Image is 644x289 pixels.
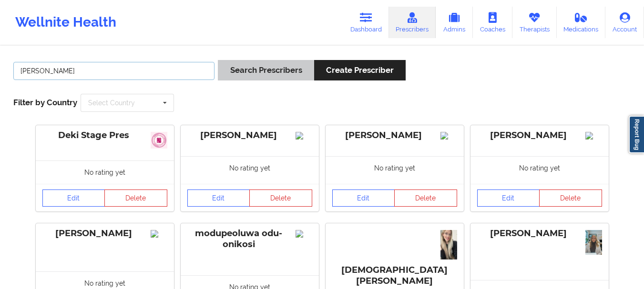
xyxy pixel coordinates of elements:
div: No rating yet [36,160,174,184]
img: 0052e3ff-777b-4aca-b0e1-080d590c5aa1_IMG_7016.JPG [440,230,457,259]
div: Deki Stage Pres [42,130,167,141]
span: Filter by Country [13,98,77,107]
a: Dashboard [343,7,389,38]
button: Delete [104,189,167,207]
div: [PERSON_NAME] [187,130,312,141]
img: Image%2Fplaceholer-image.png [296,230,312,238]
button: Delete [394,189,457,207]
div: modupeoluwa odu-onikosi [187,228,312,250]
img: Image%2Fplaceholer-image.png [585,132,602,140]
a: Account [605,7,644,38]
a: Medications [557,7,606,38]
img: 0483450a-f106-49e5-a06f-46585b8bd3b5_slack_1.jpg [151,132,167,149]
a: Edit [42,189,105,207]
button: Search Prescribers [218,60,314,80]
img: 7794b820-3688-45ec-81e0-f9b79cbbaf67_IMG_9524.png [585,230,602,255]
a: Report Bug [629,116,644,153]
button: Delete [249,189,312,207]
div: [PERSON_NAME] [42,228,167,239]
div: [PERSON_NAME] [477,130,602,141]
input: Search Keywords [13,62,215,80]
img: Image%2Fplaceholer-image.png [151,230,167,238]
div: [PERSON_NAME] [477,228,602,239]
div: [PERSON_NAME] [332,130,457,141]
div: [DEMOGRAPHIC_DATA][PERSON_NAME] [332,228,457,287]
a: Edit [187,189,250,207]
a: Edit [332,189,395,207]
a: Coaches [473,7,512,38]
a: Edit [477,189,540,207]
img: Image%2Fplaceholer-image.png [440,132,457,140]
div: Select Country [88,100,135,106]
div: No rating yet [181,156,319,184]
a: Prescribers [389,7,436,38]
a: Admins [436,7,473,38]
button: Create Prescriber [314,60,406,80]
div: No rating yet [470,156,609,184]
a: Therapists [512,7,557,38]
button: Delete [539,189,602,207]
div: No rating yet [326,156,464,184]
img: Image%2Fplaceholer-image.png [296,132,312,140]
